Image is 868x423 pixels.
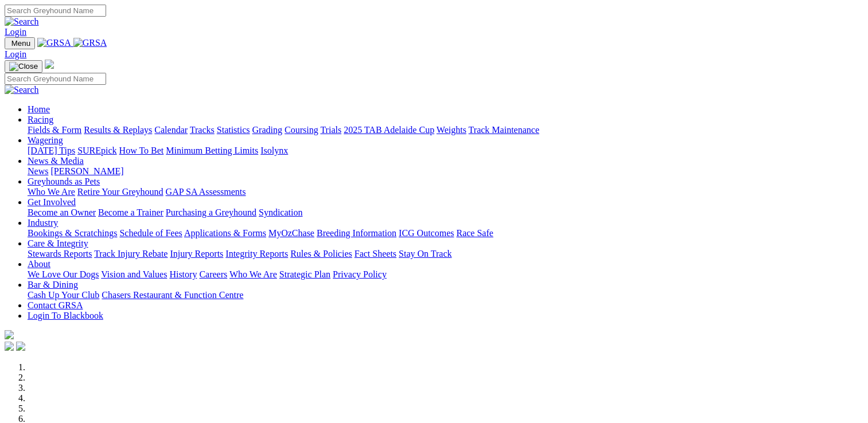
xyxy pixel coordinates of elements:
[229,269,277,279] a: Who We Are
[28,249,863,259] div: Care & Integrity
[344,125,434,135] a: 2025 TAB Adelaide Cup
[11,39,30,48] span: Menu
[5,5,106,17] input: Search
[101,269,167,279] a: Vision and Values
[5,85,39,95] img: Search
[50,166,123,176] a: [PERSON_NAME]
[119,228,182,238] a: Schedule of Fees
[102,290,243,300] a: Chasers Restaurant & Function Centre
[28,177,100,186] a: Greyhounds as Pets
[169,269,197,279] a: History
[16,342,25,351] img: twitter.svg
[28,146,75,155] a: [DATE] Tips
[259,207,302,217] a: Syndication
[28,238,88,248] a: Care & Integrity
[28,259,50,269] a: About
[84,125,152,135] a: Results & Replays
[28,207,863,218] div: Get Involved
[28,146,863,156] div: Wagering
[28,290,863,300] div: Bar & Dining
[77,187,164,197] a: Retire Your Greyhound
[28,290,99,300] a: Cash Up Your Club
[28,125,81,135] a: Fields & Form
[279,269,330,279] a: Strategic Plan
[154,125,188,135] a: Calendar
[317,228,396,238] a: Breeding Information
[28,125,863,135] div: Racing
[5,73,106,85] input: Search
[119,146,164,155] a: How To Bet
[5,330,14,339] img: logo-grsa-white.png
[252,125,282,135] a: Grading
[28,300,83,310] a: Contact GRSA
[77,146,116,155] a: SUREpick
[355,249,396,258] a: Fact Sheets
[28,104,50,114] a: Home
[290,249,352,258] a: Rules & Policies
[28,280,78,289] a: Bar & Dining
[28,218,58,228] a: Industry
[399,249,451,258] a: Stay On Track
[28,166,48,176] a: News
[285,125,318,135] a: Coursing
[399,228,454,238] a: ICG Outcomes
[199,269,227,279] a: Careers
[320,125,341,135] a: Trials
[166,146,258,155] a: Minimum Betting Limits
[28,311,103,320] a: Login To Blackbook
[28,207,96,217] a: Become an Owner
[28,269,99,279] a: We Love Our Dogs
[5,37,35,49] button: Toggle navigation
[5,49,26,59] a: Login
[28,249,92,258] a: Stewards Reports
[37,38,71,48] img: GRSA
[28,197,76,207] a: Get Involved
[28,166,863,177] div: News & Media
[28,135,63,145] a: Wagering
[5,342,14,351] img: facebook.svg
[268,228,314,238] a: MyOzChase
[260,146,288,155] a: Isolynx
[98,207,164,217] a: Become a Trainer
[45,60,54,69] img: logo-grsa-white.png
[184,228,266,238] a: Applications & Forms
[28,115,53,124] a: Racing
[469,125,539,135] a: Track Maintenance
[217,125,250,135] a: Statistics
[28,187,863,197] div: Greyhounds as Pets
[28,228,863,238] div: Industry
[28,187,75,197] a: Who We Are
[73,38,107,48] img: GRSA
[28,269,863,280] div: About
[28,156,84,166] a: News & Media
[5,60,42,73] button: Toggle navigation
[190,125,215,135] a: Tracks
[5,27,26,37] a: Login
[28,228,117,238] a: Bookings & Scratchings
[437,125,466,135] a: Weights
[333,269,387,279] a: Privacy Policy
[225,249,288,258] a: Integrity Reports
[94,249,168,258] a: Track Injury Rebate
[170,249,223,258] a: Injury Reports
[456,228,493,238] a: Race Safe
[5,17,39,27] img: Search
[166,207,256,217] a: Purchasing a Greyhound
[166,187,246,197] a: GAP SA Assessments
[9,62,38,71] img: Close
